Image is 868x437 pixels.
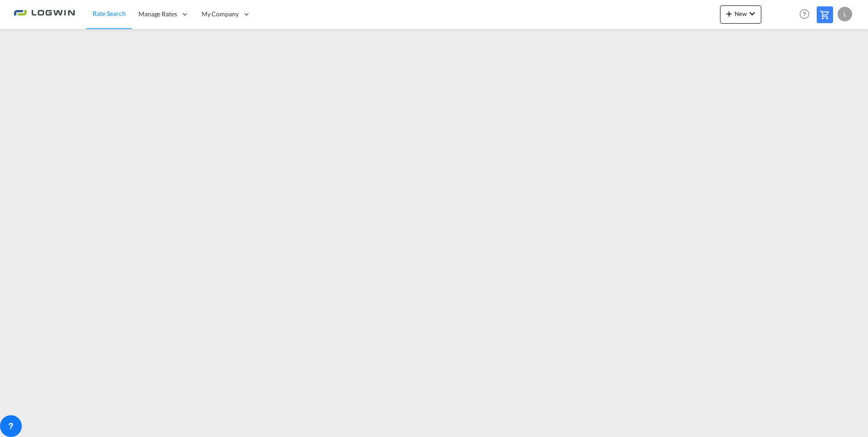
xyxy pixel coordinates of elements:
[14,4,75,25] img: 2761ae10d95411efa20a1f5e0282d2d7.png
[93,10,126,17] span: Rate Search
[202,10,239,19] span: My Company
[797,6,817,23] div: Help
[724,8,735,19] md-icon: icon-plus 400-fg
[724,10,758,17] span: New
[838,7,852,21] div: L
[797,6,812,22] span: Help
[747,8,758,19] md-icon: icon-chevron-down
[720,5,761,24] button: icon-plus 400-fgNewicon-chevron-down
[138,10,177,19] span: Manage Rates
